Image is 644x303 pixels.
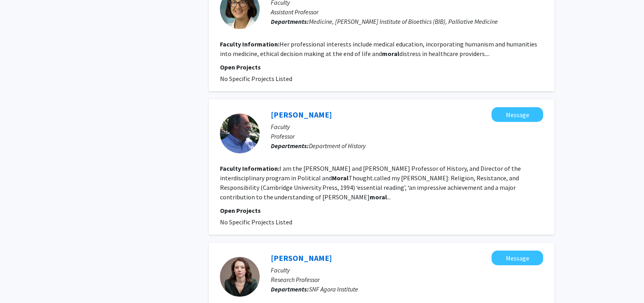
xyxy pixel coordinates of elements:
[271,265,543,275] p: Faculty
[382,50,399,58] b: moral
[271,131,543,141] p: Professor
[271,110,332,120] a: [PERSON_NAME]
[220,62,543,72] p: Open Projects
[220,218,292,226] span: No Specific Projects Listed
[220,75,292,83] span: No Specific Projects Listed
[309,17,498,25] span: Medicine, [PERSON_NAME] Institute of Bioethics (BIB), Palliative Medicine
[271,275,543,284] p: Research Professor
[271,142,309,150] b: Departments:
[220,40,280,48] b: Faculty Information:
[271,122,543,131] p: Faculty
[220,164,280,172] b: Faculty Information:
[220,164,521,201] fg-read-more: I am the [PERSON_NAME] and [PERSON_NAME] Professor of History, and Director of the interdisciplin...
[271,285,309,293] b: Departments:
[271,7,543,17] p: Assistant Professor
[370,193,387,201] b: moral
[492,251,543,265] button: Message Ruth Braunstein
[271,253,332,263] a: [PERSON_NAME]
[6,267,34,297] iframe: Chat
[492,107,543,122] button: Message John Marshall
[220,40,537,58] fg-read-more: Her professional interests include medical education, incorporating humanism and humanities into ...
[309,285,358,293] span: SNF Agora Institute
[271,17,309,25] b: Departments:
[332,174,349,182] b: Moral
[220,206,543,215] p: Open Projects
[309,142,366,150] span: Department of History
